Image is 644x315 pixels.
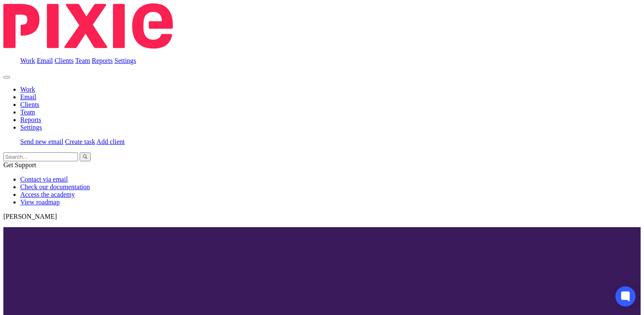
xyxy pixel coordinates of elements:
a: View roadmap [20,198,60,206]
a: Reports [20,116,41,123]
p: [PERSON_NAME] [3,213,641,220]
a: Work [20,86,35,93]
a: Email [37,57,53,64]
a: Settings [115,57,137,64]
a: Email [20,93,36,100]
a: Check our documentation [20,183,90,190]
a: Add client [97,138,125,145]
a: Clients [20,101,39,108]
a: Send new email [20,138,63,145]
a: Team [20,109,35,116]
a: Access the academy [20,191,75,198]
a: Clients [54,57,73,64]
input: Search [3,152,78,161]
a: Settings [20,124,42,131]
a: Team [75,57,90,64]
a: Contact via email [20,176,68,183]
span: Get Support [3,161,36,168]
img: Pixie [3,3,173,49]
a: Reports [92,57,113,64]
a: Work [20,57,35,64]
a: Create task [65,138,95,145]
button: Search [80,152,91,161]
